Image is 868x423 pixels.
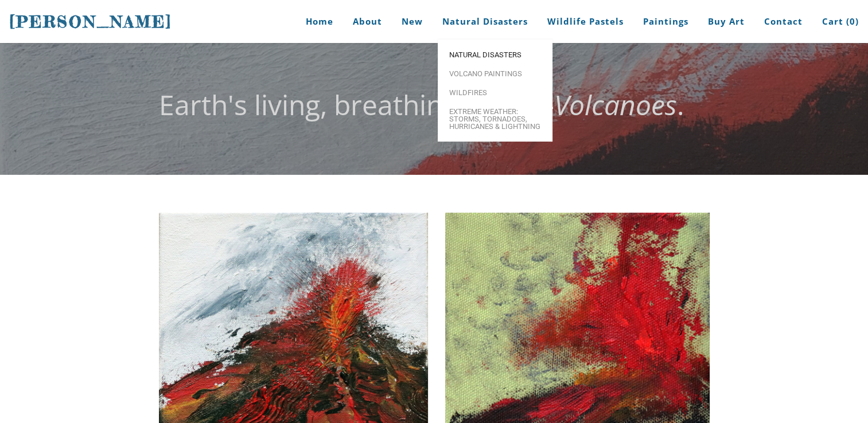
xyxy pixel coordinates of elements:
span: Natural Disasters [449,51,541,58]
a: Natural Disasters [438,45,552,64]
font: Earth's living, breathing heart – . [159,86,684,123]
a: Extreme Weather: Storms, Tornadoes, Hurricanes & Lightning [438,102,552,136]
a: Wildfires [438,83,552,102]
span: Extreme Weather: Storms, Tornadoes, Hurricanes & Lightning [449,108,541,130]
span: Wildfires [449,89,541,96]
em: Volcanoes [554,86,677,123]
span: Volcano paintings [449,70,541,77]
a: Volcano paintings [438,64,552,83]
a: [PERSON_NAME] [9,11,172,33]
span: 0 [850,15,855,27]
span: [PERSON_NAME] [9,12,172,32]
